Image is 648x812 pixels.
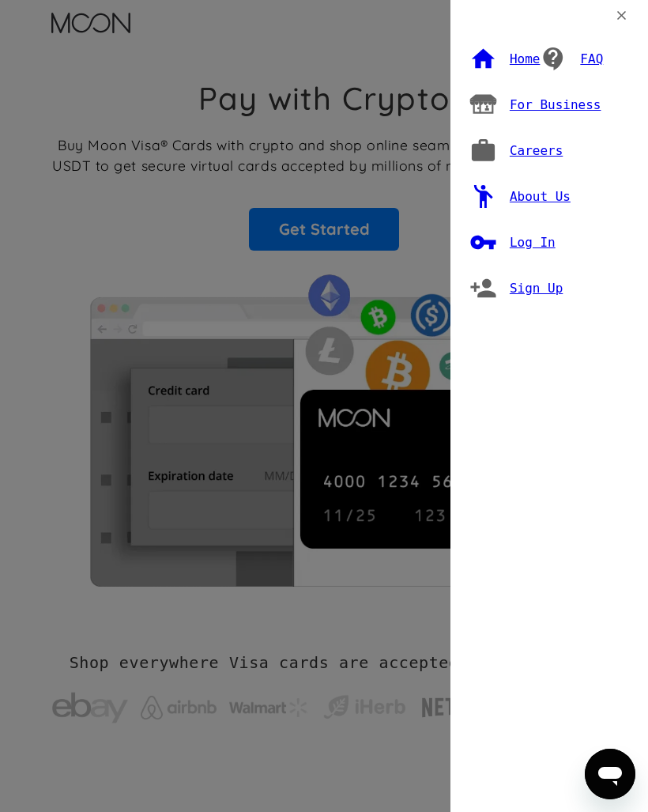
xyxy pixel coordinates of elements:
[469,130,563,171] a: Careers
[469,39,540,79] a: Home
[510,97,601,113] div: For Business
[510,189,571,205] div: About Us
[469,85,601,125] a: For Business
[510,51,541,67] div: Home
[469,268,563,308] a: Sign Up
[540,39,603,79] a: FAQ
[585,749,635,799] iframe: Button to launch messaging window
[510,235,556,251] div: Log In
[510,143,563,159] div: Careers
[469,222,556,262] a: Log In
[580,51,603,67] div: FAQ
[469,176,571,217] a: About Us
[510,281,563,296] div: Sign Up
